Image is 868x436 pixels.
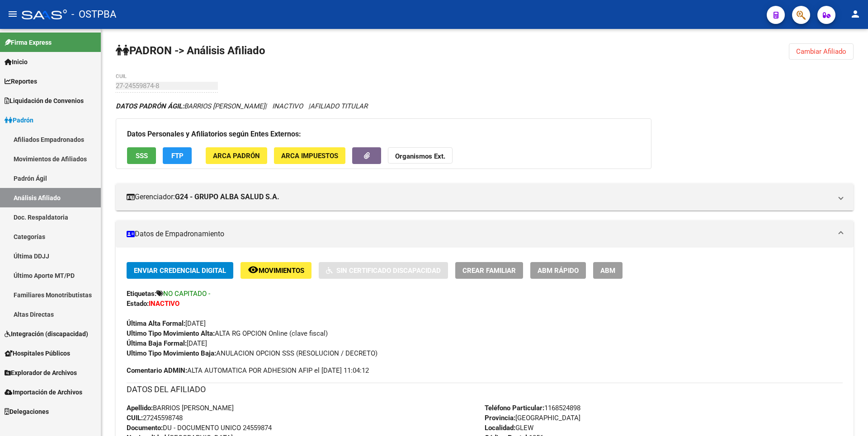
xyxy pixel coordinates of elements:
[395,152,445,160] strong: Organismos Ext.
[593,262,623,279] button: ABM
[127,147,156,164] button: SSS
[127,404,234,412] span: BARRIOS [PERSON_NAME]
[127,319,206,328] span: [DATE]
[127,229,832,239] mat-panel-title: Datos de Empadronamiento
[5,368,77,378] span: Explorador de Archivos
[530,262,586,279] button: ABM Rápido
[796,47,846,56] span: Cambiar Afiliado
[163,290,210,298] span: NO CAPITADO -
[850,9,861,19] mat-icon: person
[274,147,345,164] button: ARCA Impuestos
[789,43,854,60] button: Cambiar Afiliado
[310,102,368,110] span: AFILIADO TITULAR
[127,366,187,375] strong: Comentario ADMIN:
[485,404,580,412] span: 1168524898
[127,128,640,141] h3: Datos Personales y Afiliatorios según Entes Externos:
[136,152,148,160] span: SSS
[127,339,207,347] span: [DATE]
[127,339,187,347] strong: Última Baja Formal:
[206,147,267,164] button: ARCA Padrón
[127,414,183,422] span: 27245598748
[149,300,179,308] strong: INACTIVO
[485,424,533,432] span: GLEW
[127,349,216,357] strong: Ultimo Tipo Movimiento Baja:
[116,183,854,211] mat-expansion-panel-header: Gerenciador:G24 - GRUPO ALBA SALUD S.A.
[281,152,338,160] span: ARCA Impuestos
[319,262,448,279] button: Sin Certificado Discapacidad
[127,349,377,357] span: ANULACION OPCION SSS (RESOLUCION / DECRETO)
[837,405,859,427] iframe: Intercom live chat
[127,329,328,338] span: ALTA RG OPCION Online (clave fiscal)
[116,220,854,248] mat-expansion-panel-header: Datos de Empadronamiento
[538,267,579,275] span: ABM Rápido
[127,366,369,375] span: ALTA AUTOMATICA POR ADHESION AFIP el [DATE] 11:04:12
[241,262,311,279] button: Movimientos
[127,424,272,432] span: DU - DOCUMENTO UNICO 24559874
[7,9,18,19] mat-icon: menu
[127,329,215,338] strong: Ultimo Tipo Movimiento Alta:
[259,267,304,275] span: Movimientos
[5,38,52,47] span: Firma Express
[127,404,153,412] strong: Apellido:
[116,102,368,110] i: | INACTIVO |
[213,152,260,160] span: ARCA Padrón
[127,414,143,422] strong: CUIL:
[127,262,233,279] button: Enviar Credencial Digital
[116,102,265,110] span: BARRIOS [PERSON_NAME]
[455,262,523,279] button: Crear Familiar
[485,414,580,422] span: [GEOGRAPHIC_DATA]
[163,147,192,164] button: FTP
[5,329,88,339] span: Integración (discapacidad)
[336,267,441,275] span: Sin Certificado Discapacidad
[127,300,149,308] strong: Estado:
[134,267,226,275] span: Enviar Credencial Digital
[127,290,156,298] strong: Etiquetas:
[5,387,82,397] span: Importación de Archivos
[175,192,279,202] strong: G24 - GRUPO ALBA SALUD S.A.
[462,267,516,275] span: Crear Familiar
[388,147,453,164] button: Organismos Ext.
[116,102,184,110] strong: DATOS PADRÓN ÁGIL:
[71,5,116,24] span: - OSTPBA
[127,192,832,202] mat-panel-title: Gerenciador:
[248,264,259,275] mat-icon: remove_red_eye
[5,407,49,417] span: Delegaciones
[485,404,544,412] strong: Teléfono Particular:
[5,57,28,67] span: Inicio
[485,424,515,432] strong: Localidad:
[5,115,33,125] span: Padrón
[127,319,185,328] strong: Última Alta Formal:
[600,267,615,275] span: ABM
[127,424,163,432] strong: Documento:
[5,76,37,86] span: Reportes
[116,44,265,57] strong: PADRON -> Análisis Afiliado
[127,383,843,396] h3: DATOS DEL AFILIADO
[485,414,515,422] strong: Provincia:
[5,348,70,358] span: Hospitales Públicos
[5,96,84,106] span: Liquidación de Convenios
[171,152,184,160] span: FTP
